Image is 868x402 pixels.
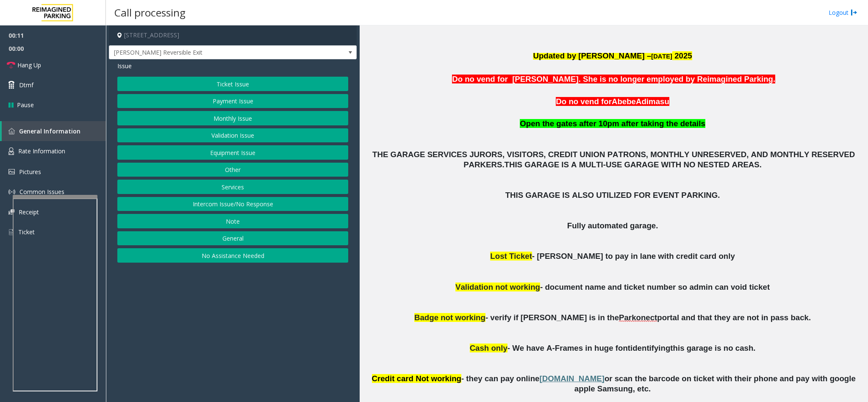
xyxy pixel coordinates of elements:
span: or scan the barcode on ticket with their phone and pay with google apple Samsung, etc. [574,374,858,394]
h3: Call processing [110,2,190,23]
span: [PERSON_NAME] Reversible Exit [109,46,307,59]
button: General [117,231,348,246]
span: Ad [636,97,646,106]
button: Monthly Issue [117,111,348,125]
span: A [612,97,617,106]
span: 2025 [674,51,692,60]
img: 'icon' [8,169,15,175]
img: 'icon' [8,147,14,155]
button: Equipment Issue [117,145,348,160]
span: THIS GARAGE IS ALSO UTILIZED FOR EVENT PARKING. [505,191,720,200]
span: Fully automated garage. [567,221,658,230]
span: - verify if [PERSON_NAME] is in the [485,313,619,322]
span: this garage is no cash. [670,344,755,352]
span: Dtmf [19,80,33,89]
span: imasu [646,97,669,106]
span: - they can pay online [461,374,540,383]
img: 'icon' [8,228,14,236]
span: Rate Information [18,147,65,155]
span: Pictures [19,168,41,176]
button: Services [117,180,348,194]
span: Do no vend for [PERSON_NAME]. She is no longer employed by Reimagined Parking. [452,75,775,83]
span: Cash only [470,344,507,352]
span: Credit card Not working [372,374,461,383]
span: THE GARAGE SERVICES JURORS, VISITORS, CREDIT UNION PATRONS, MONTHLY UNRESERVED, AND MONTHLY RESER... [372,150,857,169]
span: Validation not working [455,283,540,291]
button: Ticket Issue [117,77,348,91]
img: 'icon' [8,128,15,134]
span: THIS GARAGE IS A MULTI-USE GARAGE WITH NO NESTED AREAS. [505,160,762,169]
button: Intercom Issue/No Response [117,197,348,211]
span: [DOMAIN_NAME] [540,374,605,383]
span: Updated by [PERSON_NAME] – [533,51,651,60]
button: No Assistance Needed [117,248,348,263]
span: - We have A-Frames in huge font [507,344,630,352]
button: Note [117,214,348,228]
img: logout [851,8,857,17]
span: - document name and ticket number so admin can void ticket [540,283,770,291]
button: Payment Issue [117,94,348,108]
span: Common Issues [19,188,64,196]
span: Do no vend for [556,97,612,106]
span: Badge not working [414,313,485,322]
span: Open the gates after 10pm after taking the details [520,119,705,128]
span: portal and that they are not in pass back. [657,313,811,322]
span: Issue [117,61,132,70]
span: - [PERSON_NAME] to pay in lane with credit card only [532,252,735,261]
img: 'icon' [8,189,15,195]
span: identifying [630,344,670,352]
a: Logout [829,8,857,17]
span: Parkonect [619,313,657,322]
span: bebe [617,97,636,106]
img: 'icon' [8,209,14,215]
a: General Information [2,121,106,141]
span: General Information [19,127,80,135]
h4: [STREET_ADDRESS] [109,25,357,45]
a: [DOMAIN_NAME] [540,376,605,383]
span: [DATE] [651,53,672,60]
span: Pause [17,100,34,109]
span: Lost Ticket [490,252,532,261]
button: Other [117,163,348,177]
button: Validation Issue [117,128,348,143]
span: Hang Up [17,61,41,69]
